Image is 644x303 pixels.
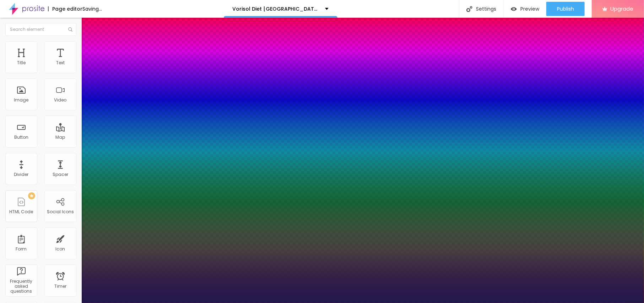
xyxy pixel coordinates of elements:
div: Text [56,60,65,65]
div: Title [17,60,26,65]
div: Timer [54,284,66,289]
div: Button [14,135,28,140]
div: Icon [56,247,65,252]
button: Publish [546,2,585,16]
button: Preview [504,2,546,16]
span: Preview [520,6,539,12]
div: Map [56,135,65,140]
div: Spacer [53,172,68,177]
div: Image [14,98,29,103]
div: Form [16,247,27,252]
img: Icone [466,6,472,12]
span: Publish [557,6,574,12]
div: Saving... [82,6,102,11]
span: Upgrade [610,6,633,12]
div: Frequently asked questions [7,279,35,294]
p: Vorisol Diet [GEOGRAPHIC_DATA] [GEOGRAPHIC_DATA] & [GEOGRAPHIC_DATA] [233,6,320,11]
input: Search element [5,23,76,36]
div: Video [54,98,67,103]
div: Divider [14,172,29,177]
img: Icone [68,27,72,32]
div: HTML Code [10,209,33,214]
img: view-1.svg [511,6,517,12]
div: Page editor [48,6,82,11]
div: Social Icons [47,209,74,214]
